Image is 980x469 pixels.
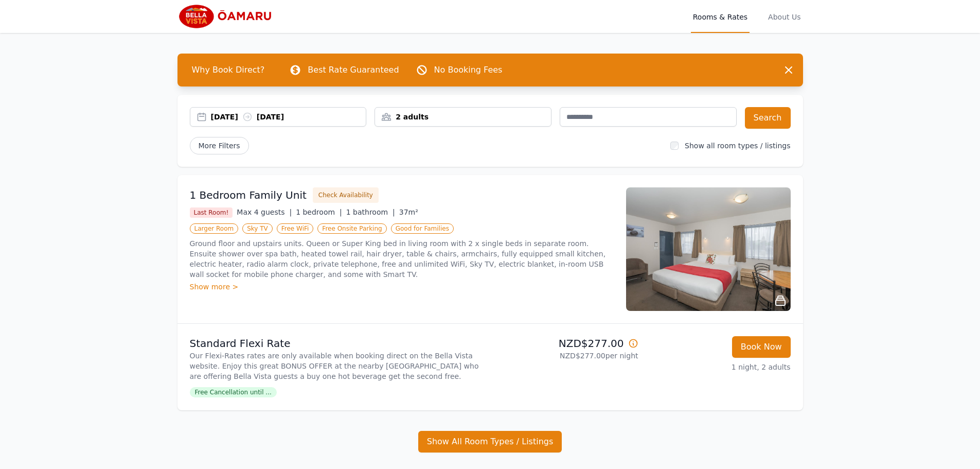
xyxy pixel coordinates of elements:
span: 37m² [399,208,418,216]
p: Our Flexi-Rates rates are only available when booking direct on the Bella Vista website. Enjoy th... [190,351,486,381]
span: Sky TV [242,223,273,234]
h3: 1 Bedroom Family Unit [190,188,307,202]
p: 1 night, 2 adults [647,362,791,372]
span: Larger Room [190,223,239,234]
span: 1 bathroom | [346,208,395,216]
span: Last Room! [190,207,233,218]
p: Ground floor and upstairs units. Queen or Super King bed in living room with 2 x single beds in s... [190,238,614,280]
div: 2 adults [375,112,551,122]
button: Check Availability [313,187,379,203]
div: Show more > [190,282,614,292]
span: 1 bedroom | [296,208,342,216]
span: Free WiFi [277,223,314,234]
p: NZD$277.00 [494,336,638,351]
button: Show All Room Types / Listings [418,431,562,453]
span: Free Onsite Parking [317,223,386,234]
button: Search [745,107,791,129]
label: Show all room types / listings [685,142,790,150]
p: NZD$277.00 per night [494,351,638,361]
img: Bella Vista Oamaru [177,4,277,29]
span: Max 4 guests | [237,208,292,216]
p: Best Rate Guaranteed [308,64,399,76]
span: More Filters [190,137,249,154]
span: Free Cancellation until ... [190,387,277,397]
button: Book Now [732,336,791,358]
p: Standard Flexi Rate [190,336,486,351]
span: Why Book Direct? [184,60,273,80]
span: Good for Families [391,223,454,234]
p: No Booking Fees [434,64,503,76]
div: [DATE] [DATE] [211,112,366,122]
